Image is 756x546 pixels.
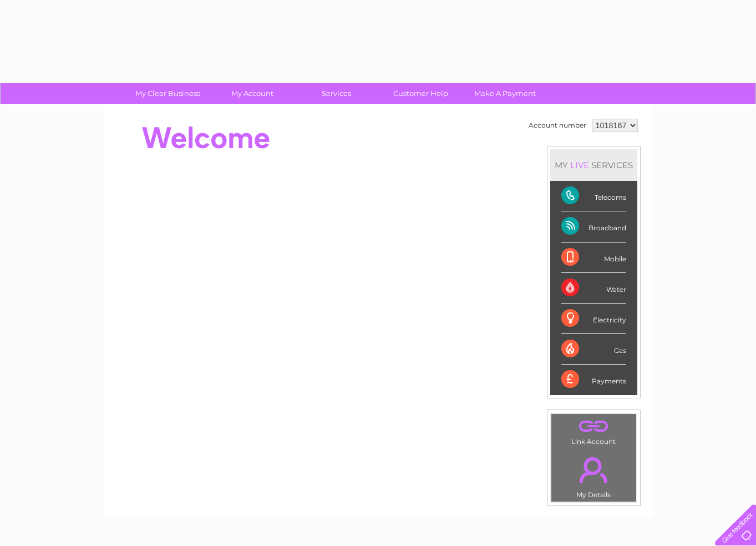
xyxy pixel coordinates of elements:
[551,448,637,502] td: My Details
[561,273,626,304] div: Water
[122,83,214,104] a: My Clear Business
[554,451,633,489] a: .
[550,149,637,181] div: MY SERVICES
[459,83,551,104] a: Make A Payment
[561,334,626,365] div: Gas
[206,83,298,104] a: My Account
[561,181,626,211] div: Telecoms
[568,160,591,170] div: LIVE
[526,116,589,135] td: Account number
[291,83,382,104] a: Services
[554,417,633,436] a: .
[561,211,626,242] div: Broadband
[561,242,626,273] div: Mobile
[561,365,626,395] div: Payments
[551,413,637,448] td: Link Account
[375,83,466,104] a: Customer Help
[561,304,626,334] div: Electricity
